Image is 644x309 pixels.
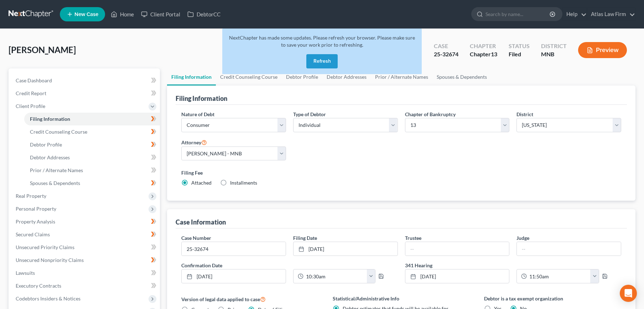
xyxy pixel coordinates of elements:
[294,242,398,256] a: [DATE]
[16,244,74,250] span: Unsecured Priority Claims
[541,50,567,58] div: MNB
[509,42,530,50] div: Status
[24,164,160,177] a: Prior / Alternate Names
[16,77,52,83] span: Case Dashboard
[485,7,551,21] input: Search by name...
[516,110,533,118] label: District
[184,8,224,21] a: DebtorCC
[24,138,160,151] a: Debtor Profile
[587,8,635,21] a: Atlas Law Firm
[167,68,216,86] a: Filing Information
[405,234,421,242] label: Trustee
[563,8,587,21] a: Help
[401,262,625,269] label: 341 Hearing
[182,269,286,283] a: [DATE]
[10,87,160,100] a: Credit Report
[74,12,98,17] span: New Case
[107,8,137,21] a: Home
[620,285,637,302] div: Open Intercom Messenger
[30,129,87,135] span: Credit Counseling Course
[16,270,35,276] span: Lawsuits
[470,50,497,58] div: Chapter
[405,242,509,256] input: --
[24,151,160,164] a: Debtor Addresses
[509,50,530,58] div: Filed
[30,154,70,160] span: Debtor Addresses
[24,113,160,125] a: Filing Information
[516,234,529,242] label: Judge
[30,167,83,173] span: Prior / Alternate Names
[24,177,160,190] a: Spouses & Dependents
[9,45,76,55] span: [PERSON_NAME]
[10,254,160,267] a: Unsecured Nonpriority Claims
[434,50,458,58] div: 25-32674
[293,110,326,118] label: Type of Debtor
[491,51,497,57] span: 13
[16,231,50,237] span: Secured Claims
[16,193,46,199] span: Real Property
[216,68,282,86] a: Credit Counseling Course
[527,269,591,283] input: -- : --
[182,242,286,256] input: Enter case number...
[176,94,227,103] div: Filing Information
[10,279,160,292] a: Executory Contracts
[191,180,212,186] span: Attached
[470,42,497,50] div: Chapter
[30,116,70,122] span: Filing Information
[176,218,226,226] div: Case Information
[10,215,160,228] a: Property Analysis
[405,269,509,283] a: [DATE]
[578,42,627,58] button: Preview
[306,54,338,68] button: Refresh
[181,110,214,118] label: Nature of Debt
[178,262,401,269] label: Confirmation Date
[229,35,415,48] span: NextChapter has made some updates. Please refresh your browser. Please make sure to save your wor...
[10,241,160,254] a: Unsecured Priority Claims
[10,228,160,241] a: Secured Claims
[16,103,45,109] span: Client Profile
[16,206,56,212] span: Personal Property
[432,68,491,86] a: Spouses & Dependents
[24,125,160,138] a: Credit Counseling Course
[16,218,55,225] span: Property Analysis
[333,295,470,302] label: Statistical/Administrative Info
[16,257,84,263] span: Unsecured Nonpriority Claims
[16,283,61,289] span: Executory Contracts
[541,42,567,50] div: District
[181,234,211,242] label: Case Number
[181,295,318,303] label: Version of legal data applied to case
[484,295,621,302] label: Debtor is a tax exempt organization
[405,110,456,118] label: Chapter of Bankruptcy
[137,8,184,21] a: Client Portal
[16,90,46,96] span: Credit Report
[230,180,257,186] span: Installments
[303,269,367,283] input: -- : --
[293,234,317,242] label: Filing Date
[30,141,62,148] span: Debtor Profile
[16,295,80,302] span: Codebtors Insiders & Notices
[10,74,160,87] a: Case Dashboard
[517,242,621,256] input: --
[10,267,160,279] a: Lawsuits
[181,138,207,146] label: Attorney
[434,42,458,50] div: Case
[181,169,621,176] label: Filing Fee
[30,180,80,186] span: Spouses & Dependents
